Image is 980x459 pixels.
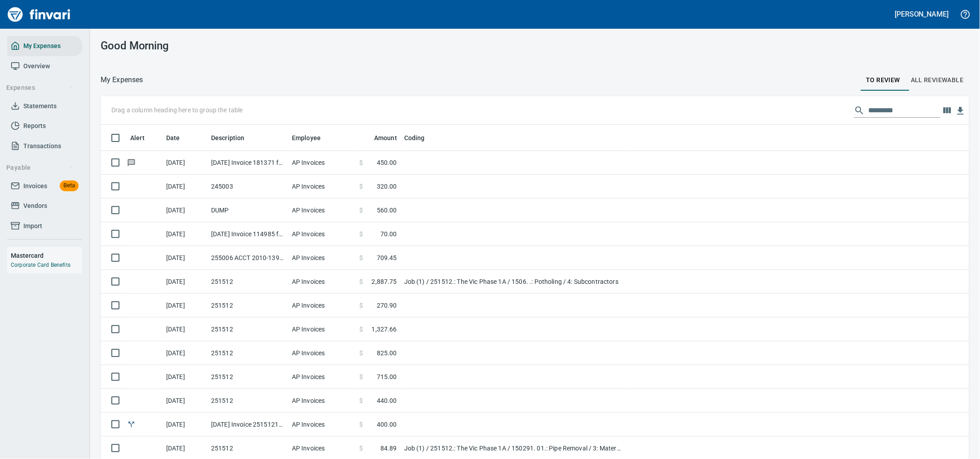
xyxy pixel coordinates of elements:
nav: breadcrumb [101,75,143,85]
span: Beta [60,181,79,191]
h6: Mastercard [11,251,82,260]
span: Import [23,221,42,232]
span: 560.00 [377,206,397,215]
span: $ [359,349,363,357]
td: 251512 [207,270,288,294]
span: 270.90 [377,301,397,310]
td: AP Invoices [288,222,356,246]
span: $ [359,277,363,286]
td: AP Invoices [288,413,356,437]
span: 825.00 [377,349,397,357]
a: Import [7,216,82,236]
td: AP Invoices [288,270,356,294]
span: Statements [23,101,57,112]
span: Split transaction [127,421,136,427]
span: 440.00 [377,396,397,405]
td: [DATE] Invoice 251512100325 from Tapani Materials (1-29544) [207,413,288,437]
td: [DATE] [163,222,207,246]
td: AP Invoices [288,341,356,365]
span: Reports [23,120,46,132]
td: AP Invoices [288,199,356,222]
td: AP Invoices [288,246,356,270]
a: Statements [7,96,82,116]
a: Vendors [7,196,82,216]
span: To Review [866,75,901,86]
span: $ [359,182,363,191]
span: All Reviewable [911,75,964,86]
span: Amount [362,132,397,143]
td: 251512 [207,294,288,318]
td: [DATE] [163,389,207,413]
span: My Expenses [23,40,61,52]
span: 1,327.66 [372,325,397,334]
td: [DATE] [163,413,207,437]
button: Download table [954,104,967,118]
td: 251512 [207,389,288,413]
td: [DATE] [163,246,207,270]
span: Expenses [6,82,74,93]
h5: [PERSON_NAME] [895,9,949,19]
span: Amount [374,132,397,143]
span: Transactions [23,141,61,152]
span: 84.89 [380,444,397,453]
td: [DATE] Invoice 181371 from Brothers Concrete Cutting Inc (1-10127) [207,151,288,175]
span: Description [211,132,245,143]
td: AP Invoices [288,151,356,175]
a: Reports [7,116,82,136]
span: $ [359,158,363,167]
td: 251512 [207,341,288,365]
a: Corporate Card Benefits [11,262,71,268]
td: AP Invoices [288,175,356,199]
span: $ [359,229,363,238]
span: Employee [292,132,332,143]
span: $ [359,301,363,310]
td: Job (1) / 251512.: The Vic Phase 1A / 1506. .: Potholing / 4: Subcontractors [401,270,625,294]
td: 255006 ACCT 2010-1397101 [207,246,288,270]
td: [DATE] [163,270,207,294]
span: Payable [6,162,74,173]
span: Alert [130,132,145,143]
span: $ [359,253,363,262]
p: Drag a column heading here to group the table [111,106,243,115]
button: Choose columns to display [940,104,954,117]
a: Overview [7,56,82,76]
button: Payable [3,159,78,176]
a: Transactions [7,136,82,156]
td: [DATE] [163,341,207,365]
td: AP Invoices [288,294,356,318]
span: $ [359,444,363,453]
span: 320.00 [377,182,397,191]
span: $ [359,372,363,381]
a: InvoicesBeta [7,176,82,196]
span: 400.00 [377,420,397,429]
span: 70.00 [380,229,397,238]
span: 709.45 [377,253,397,262]
td: [DATE] [163,199,207,222]
td: 251512 [207,318,288,341]
p: My Expenses [101,75,143,85]
td: 251512 [207,365,288,389]
button: Expenses [3,79,78,96]
span: Date [166,132,180,143]
td: DUMP [207,199,288,222]
img: Finvari [5,4,73,25]
span: $ [359,420,363,429]
td: [DATE] [163,294,207,318]
span: Alert [130,132,156,143]
td: 245003 [207,175,288,199]
span: Overview [23,61,50,72]
span: Employee [292,132,321,143]
span: Description [211,132,256,143]
td: AP Invoices [288,365,356,389]
td: [DATE] Invoice 114985 from Signs And More (1-10948) [207,222,288,246]
td: [DATE] [163,318,207,341]
span: 715.00 [377,372,397,381]
td: AP Invoices [288,318,356,341]
td: [DATE] [163,365,207,389]
span: Invoices [23,181,47,192]
span: Coding [404,132,437,143]
span: 2,887.75 [372,277,397,286]
h3: Good Morning [101,40,376,52]
span: $ [359,325,363,334]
